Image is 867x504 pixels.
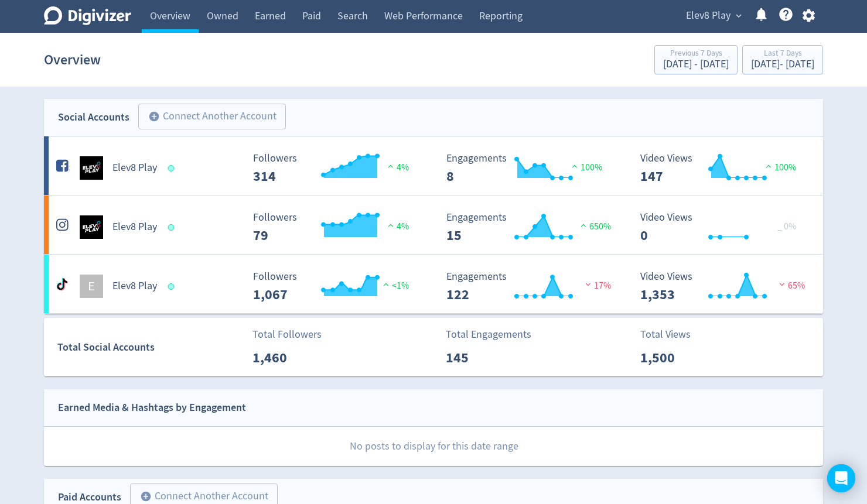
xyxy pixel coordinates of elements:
[582,280,594,289] img: negative-performance.svg
[140,491,152,502] span: add_circle
[733,11,744,21] span: expand_more
[44,196,823,254] a: Elev8 Play undefinedElev8 Play Followers --- Followers 79 4% Engagements 15 Engagements 15 650% V...
[385,221,409,232] span: 4%
[763,162,774,170] img: positive-performance.svg
[640,347,708,368] p: 1,500
[44,136,823,195] a: Elev8 Play undefinedElev8 Play Followers --- Followers 314 4% Engagements 8 Engagements 8 100% Vi...
[682,6,745,25] button: Elev8 Play
[686,6,731,25] span: Elev8 Play
[654,45,738,74] button: Previous 7 Days[DATE] - [DATE]
[252,347,320,368] p: 1,460
[663,49,729,59] div: Previous 7 Days
[640,327,708,342] p: Total Views
[138,104,286,129] button: Connect Another Account
[634,271,810,302] svg: Video Views 1,353
[252,327,322,342] p: Total Followers
[247,271,423,302] svg: Followers ---
[57,339,244,356] div: Total Social Accounts
[385,221,397,229] img: positive-performance.svg
[380,280,392,289] img: positive-performance.svg
[385,162,397,170] img: positive-performance.svg
[58,109,129,126] div: Social Accounts
[569,162,602,173] span: 100%
[45,427,823,466] p: No posts to display for this date range
[247,153,423,184] svg: Followers ---
[58,399,246,416] div: Earned Media & Hashtags by Engagement
[44,41,101,78] h1: Overview
[446,327,531,342] p: Total Engagements
[148,111,160,122] span: add_circle
[129,105,286,129] a: Connect Another Account
[763,162,796,173] span: 100%
[446,347,513,368] p: 145
[634,212,810,243] svg: Video Views 0
[44,255,823,313] a: EElev8 Play Followers --- Followers 1,067 <1% Engagements 122 Engagements 122 17% Video Views 1,3...
[441,271,616,302] svg: Engagements 122
[380,280,409,292] span: <1%
[441,212,616,243] svg: Engagements 15
[827,464,855,492] div: Open Intercom Messenger
[582,280,611,292] span: 17%
[663,59,729,70] div: [DATE] - [DATE]
[776,280,805,292] span: 65%
[168,224,178,231] span: Data last synced: 14 Aug 2025, 1:01pm (AEST)
[112,279,157,293] h5: Elev8 Play
[80,275,103,298] div: E
[112,220,157,234] h5: Elev8 Play
[247,212,423,243] svg: Followers ---
[168,283,178,290] span: Data last synced: 14 Aug 2025, 11:01pm (AEST)
[578,221,611,232] span: 650%
[742,45,823,74] button: Last 7 Days[DATE]- [DATE]
[569,162,581,170] img: positive-performance.svg
[80,156,103,180] img: Elev8 Play undefined
[168,165,178,172] span: Data last synced: 15 Aug 2025, 7:02am (AEST)
[751,49,814,59] div: Last 7 Days
[777,221,796,232] span: _ 0%
[634,153,810,184] svg: Video Views 147
[112,161,157,175] h5: Elev8 Play
[441,153,616,184] svg: Engagements 8
[578,221,589,229] img: positive-performance.svg
[80,215,103,239] img: Elev8 Play undefined
[385,162,409,173] span: 4%
[776,280,788,289] img: negative-performance.svg
[751,59,814,70] div: [DATE] - [DATE]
